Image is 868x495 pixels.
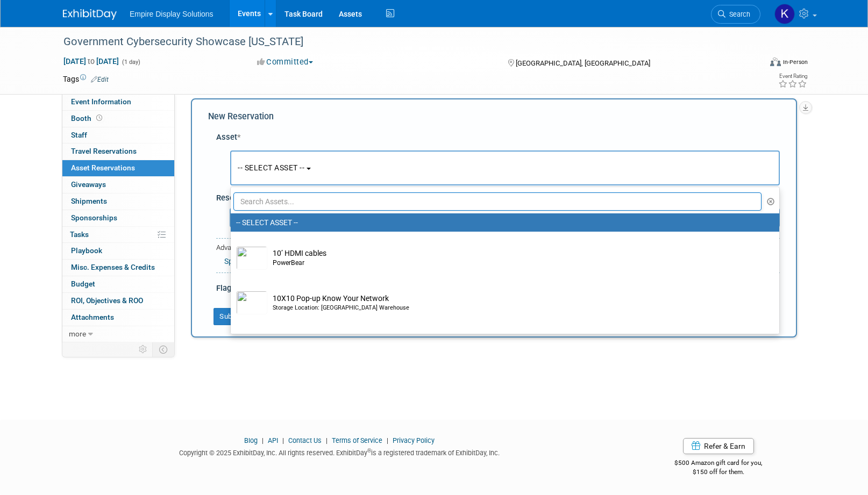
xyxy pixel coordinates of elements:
[130,10,214,18] span: Empire Display Solutions
[62,193,174,210] a: Shipments
[63,56,119,66] span: [DATE] [DATE]
[71,197,107,205] span: Shipments
[253,56,317,68] button: Committed
[63,446,616,458] div: Copyright © 2025 ExhibitDay, Inc. All rights reserved. ExhibitDay is a registered trademark of Ex...
[71,213,117,222] span: Sponsorships
[70,230,89,239] span: Tasks
[62,127,174,144] a: Staff
[367,448,371,454] sup: ®
[216,283,233,293] span: Flag:
[216,132,780,143] div: Asset
[280,436,287,444] span: |
[60,32,744,52] div: Government Cybersecurity Showcase [US_STATE]
[62,160,174,176] a: Asset Reservations
[273,304,758,312] div: Storage Location: [GEOGRAPHIC_DATA] Warehouse
[516,59,650,67] span: [GEOGRAPHIC_DATA], [GEOGRAPHIC_DATA]
[244,436,258,444] a: Blog
[782,58,808,66] div: In-Person
[632,468,806,477] div: $150 off for them.
[71,147,137,155] span: Travel Reservations
[63,74,109,84] td: Tags
[62,260,174,276] a: Misc. Expenses & Credits
[71,114,104,123] span: Booth
[778,74,807,79] div: Event Rating
[393,436,435,444] a: Privacy Policy
[214,308,249,325] button: Submit
[62,111,174,127] a: Booth
[774,4,795,24] img: Katelyn Hurlock
[62,144,174,160] a: Travel Reservations
[71,97,131,106] span: Event Information
[632,451,806,476] div: $500 Amazon gift card for you,
[71,246,102,255] span: Playbook
[697,56,808,72] div: Event Format
[332,436,382,444] a: Terms of Service
[233,192,762,211] input: Search Assets...
[62,293,174,309] a: ROI, Objectives & ROO
[384,436,391,444] span: |
[208,111,274,121] span: New Reservation
[323,436,330,444] span: |
[770,58,781,66] img: Format-Inperson.png
[69,329,86,338] span: more
[216,192,780,204] div: Reservation Notes
[134,342,153,356] td: Personalize Event Tab Strip
[267,246,758,270] td: 10’ HDMI cables
[71,279,95,288] span: Budget
[62,94,174,110] a: Event Information
[268,436,278,444] a: API
[224,257,343,266] a: Specify Shipping Logistics Category
[230,150,780,185] button: -- SELECT ASSET --
[711,5,760,24] a: Search
[62,210,174,226] a: Sponsorships
[86,57,96,66] span: to
[71,180,106,189] span: Giveaways
[91,76,109,83] a: Edit
[288,436,322,444] a: Contact Us
[216,243,780,253] div: Advanced Options
[71,313,114,321] span: Attachments
[62,326,174,342] a: more
[71,163,135,172] span: Asset Reservations
[62,177,174,193] a: Giveaways
[238,163,304,172] span: -- SELECT ASSET --
[725,10,750,18] span: Search
[94,114,104,122] span: Booth not reserved yet
[62,276,174,292] a: Budget
[259,436,266,444] span: |
[71,263,155,271] span: Misc. Expenses & Credits
[71,296,143,305] span: ROI, Objectives & ROO
[267,291,758,314] td: 10X10 Pop-up Know Your Network
[63,9,117,20] img: ExhibitDay
[62,243,174,259] a: Playbook
[153,342,175,356] td: Toggle Event Tabs
[236,216,769,229] label: -- SELECT ASSET --
[273,259,758,268] div: PowerBear
[121,59,140,66] span: (1 day)
[62,227,174,243] a: Tasks
[683,438,754,454] a: Refer & Earn
[62,310,174,326] a: Attachments
[71,131,87,139] span: Staff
